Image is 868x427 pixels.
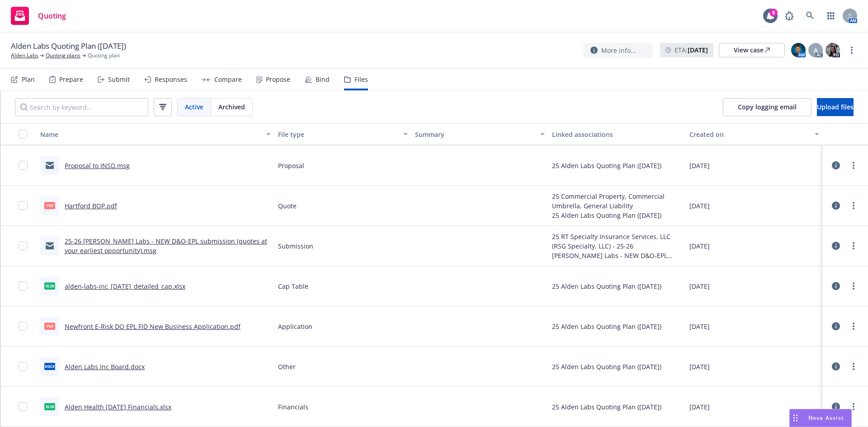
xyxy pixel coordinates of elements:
[689,282,710,291] span: [DATE]
[214,76,242,83] div: Compare
[738,103,797,111] span: Copy logging email
[316,76,330,83] div: Bind
[38,12,66,19] span: Quoting
[780,7,798,25] a: Report a Bug
[688,46,708,54] strong: [DATE]
[552,211,682,220] div: 25 Alden Labs Quoting Plan ([DATE])
[278,130,398,139] div: File type
[689,402,710,412] span: [DATE]
[411,123,548,145] button: Summary
[155,76,187,83] div: Responses
[848,361,859,372] a: more
[689,241,710,251] span: [DATE]
[44,282,55,289] span: xlsx
[37,123,274,145] button: Name
[848,401,859,412] a: more
[46,52,80,60] a: Quoting plans
[278,322,312,331] span: Application
[19,201,28,210] input: Toggle Row Selected
[552,192,682,211] div: 25 Commercial Property, Commercial Umbrella, General Liability
[814,46,818,55] span: A
[689,362,710,371] span: [DATE]
[278,402,308,412] span: Financials
[552,402,661,412] div: 25 Alden Labs Quoting Plan ([DATE])
[415,130,535,139] div: Summary
[65,237,267,255] a: 25-26 [PERSON_NAME] Labs - NEW D&O-EPL submission (quotes at your earliest opportunity).msg
[185,102,203,112] span: Active
[826,43,840,57] img: photo
[44,363,55,370] span: docx
[848,281,859,291] a: more
[689,322,710,331] span: [DATE]
[218,102,245,112] span: Archived
[278,241,313,251] span: Submission
[108,76,130,83] div: Submit
[22,76,35,83] div: Plan
[278,161,304,170] span: Proposal
[354,76,368,83] div: Files
[817,98,854,116] button: Upload files
[11,52,38,60] a: Alden Labs
[19,282,28,291] input: Toggle Row Selected
[790,409,801,427] div: Drag to move
[552,130,682,139] div: Linked associations
[719,43,785,57] a: View case
[689,161,710,170] span: [DATE]
[274,123,411,145] button: File type
[19,362,28,371] input: Toggle Row Selected
[19,402,28,411] input: Toggle Row Selected
[734,43,770,57] div: View case
[19,322,28,331] input: Toggle Row Selected
[44,202,55,209] span: pdf
[15,98,148,116] input: Search by keyword...
[65,161,130,170] a: Proposal to INSD.msg
[769,9,778,17] div: 8
[44,323,55,329] span: pdf
[65,362,145,371] a: Alden Labs Inc Board.docx
[846,45,857,56] a: more
[817,103,854,111] span: Upload files
[44,403,55,410] span: xlsx
[689,130,809,139] div: Created on
[40,130,261,139] div: Name
[686,123,823,145] button: Created on
[791,43,806,57] img: photo
[278,362,296,371] span: Other
[848,200,859,211] a: more
[822,7,840,25] a: Switch app
[19,161,28,170] input: Toggle Row Selected
[675,45,708,55] span: ETA :
[552,322,661,331] div: 25 Alden Labs Quoting Plan ([DATE])
[552,282,661,291] div: 25 Alden Labs Quoting Plan ([DATE])
[848,321,859,332] a: more
[789,409,852,427] button: Nova Assist
[689,201,710,211] span: [DATE]
[19,241,28,250] input: Toggle Row Selected
[65,202,117,210] a: Hartford BOP.pdf
[19,130,28,139] input: Select all
[601,46,636,55] span: More info...
[552,161,661,170] div: 25 Alden Labs Quoting Plan ([DATE])
[723,98,811,116] button: Copy logging email
[552,362,661,371] div: 25 Alden Labs Quoting Plan ([DATE])
[59,76,83,83] div: Prepare
[65,322,241,331] a: Newfront E-Risk DO EPL FID New Business Application.pdf
[266,76,290,83] div: Propose
[88,52,120,60] span: Quoting plan
[848,160,859,171] a: more
[583,43,653,58] button: More info...
[552,232,682,260] div: 25 RT Specialty Insurance Services, LLC (RSG Specialty, LLC) - 25-26 [PERSON_NAME] Labs - NEW D&O...
[11,41,126,52] span: Alden Labs Quoting Plan ([DATE])
[801,7,819,25] a: Search
[808,414,844,422] span: Nova Assist
[548,123,685,145] button: Linked associations
[65,282,185,291] a: alden-labs-inc_[DATE]_detailed_cap.xlsx
[7,3,70,28] a: Quoting
[278,282,308,291] span: Cap Table
[278,201,297,211] span: Quote
[65,403,171,411] a: Alden Health [DATE] Financials.xlsx
[848,240,859,251] a: more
